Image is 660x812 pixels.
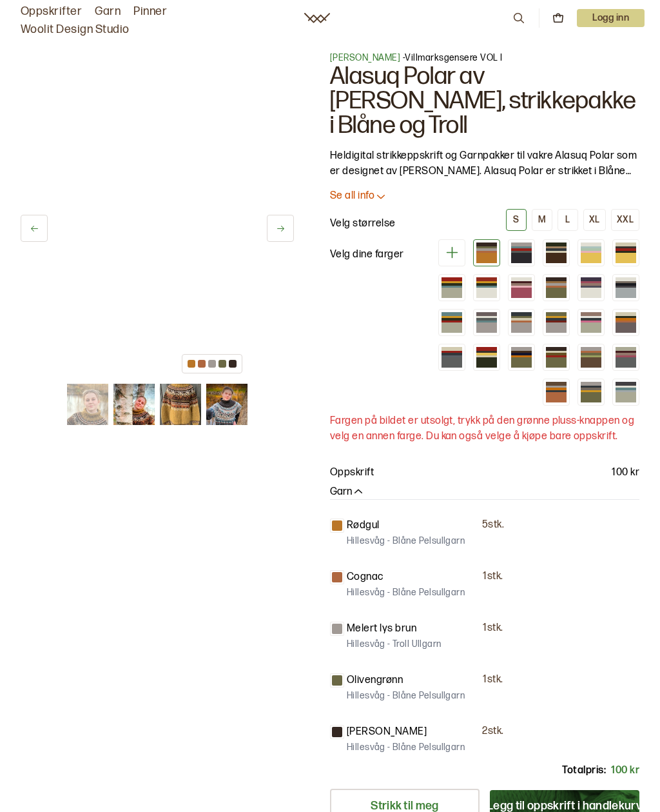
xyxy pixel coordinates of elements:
div: Melert brun med ubleket hvit bærestykke (utsolgt) [612,309,639,336]
div: Beige med lys brun melert bærestykke (utsolgt) [577,344,605,371]
div: Halvbleket hvit (utsolgt) [577,274,605,301]
p: 1 stk. [483,570,503,584]
p: Logg inn [577,9,645,27]
div: Melert lys brun og blå (utsolgt) [473,309,500,336]
button: Se all info [330,190,639,203]
div: XL [589,214,600,226]
a: Garn [95,3,121,21]
p: Rødgul [347,518,380,533]
div: Lys brun melert med oliven bærestykke (utsolgt) [543,309,570,336]
div: Olivengrønn med lyst brun bærestykke (utsolgt) [577,379,605,406]
div: Mørk grå med grå bærestykke (utsolgt) [612,344,639,371]
a: Pinner [133,3,167,21]
p: Hillesvåg - Troll Ullgarn [347,638,442,651]
p: Hillesvåg - Blåne Pelsullgarn [347,535,465,548]
button: S [506,209,527,231]
p: Velg dine farger [330,247,404,262]
div: Grå og blåtoner (utsolgt) [612,379,639,406]
p: [PERSON_NAME] [347,724,427,740]
p: Hillesvåg - Blåne Pelsullgarn [347,586,465,599]
div: Høstfarger (utsolgt) [473,239,500,266]
div: Grå med rosa bærestykke (utsolgt) [577,309,605,336]
p: Hillesvåg - Blåne Pelsullgarn [347,689,465,702]
a: [PERSON_NAME] [330,52,400,63]
p: 100 kr [611,763,639,778]
div: Oliven, mørk brun og cognac (utsolgt) [543,274,570,301]
div: S [513,214,519,226]
div: Støvet Rosa (utsolgt) [508,274,535,301]
p: Velg størrelse [330,216,396,232]
p: 100 kr [612,465,639,480]
div: Hvit med rødt bærestykke (utsolgt) [473,274,500,301]
button: XXL [611,209,639,231]
p: Cognac [347,569,383,585]
a: Oppskrifter [21,3,82,21]
p: Oppskrift [330,465,374,480]
div: Jaktgrønn med lys brun melert bærestykke (utsolgt) [473,344,500,371]
div: Mørk grå med ubleket hvit (utsolgt) [438,344,465,371]
div: Isblå (utsolgt) [612,274,639,301]
p: 5 stk. [482,519,504,532]
div: Grå med rustrødt bærestykke (utsolgt) [438,274,465,301]
button: M [532,209,552,231]
button: Garn [330,486,365,499]
a: Woolit Design Studio [21,21,130,39]
p: 1 stk. [483,673,503,687]
p: Se all info [330,190,374,203]
div: Melert lys brun med cognac bærestykke (utsolgt) [508,309,535,336]
button: XL [583,209,606,231]
button: User dropdown [577,9,645,27]
h1: Alasuq Polar av [PERSON_NAME], strikkepakke i Blåne og Troll [330,64,639,138]
div: Melert brun (utsolgt) [508,239,535,266]
div: Oliven og mørk brun (utsolgt) [543,344,570,371]
div: Grå med turkis bærestykke (utsolgt) [438,309,465,336]
div: L [565,214,570,226]
div: Cognac med brunt bærestykke (utsolgt) [543,379,570,406]
button: L [558,209,578,231]
div: Påskegul med hvitt bærestykke (utsolgt) [577,239,605,266]
p: - Villmarksgensere VOL I [330,52,639,64]
div: XXL [617,214,634,226]
div: M [538,214,546,226]
p: Fargen på bildet er utsolgt, trykk på den grønne pluss-knappen og velg en annen farge. Du kan ogs... [330,413,639,444]
p: 2 stk. [482,725,503,738]
p: 1 stk. [483,622,503,635]
div: Gul med jaktgrønn bærestykke (utsolgt) [612,239,639,266]
p: Hillesvåg - Blåne Pelsullgarn [347,741,465,754]
p: Melert lys brun [347,621,416,637]
div: Olivengrønn med lys brun melert bærestykke (utsolgt) [508,344,535,371]
a: Woolit [304,13,330,23]
p: Heldigital strikkeppskrift og Garnpakker til vakre Alasuq Polar som er designet av [PERSON_NAME].... [330,148,639,179]
p: Olivengrønn [347,673,403,688]
div: Brun (utsolgt) [543,239,570,266]
p: Totalpris: [562,763,606,778]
